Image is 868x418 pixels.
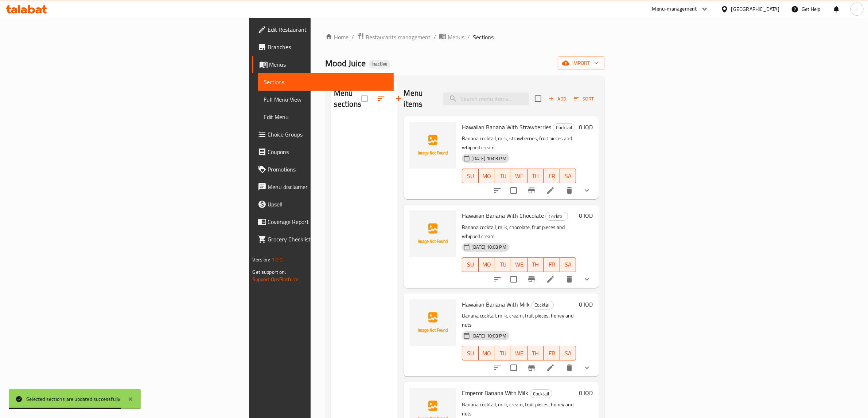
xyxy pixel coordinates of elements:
span: SA [563,259,573,270]
button: FR [544,257,560,272]
div: Cocktail [531,301,554,309]
a: Edit Menu [258,108,394,126]
li: / [467,33,470,42]
span: Cocktail [530,390,552,398]
span: [DATE] 10:03 PM [468,332,509,339]
button: SA [560,346,576,360]
span: [DATE] 10:03 PM [468,244,509,251]
button: delete [561,271,578,288]
span: Add [548,95,567,103]
button: sort-choices [489,271,506,288]
a: Menu disclaimer [252,178,394,196]
span: Hawaiian Banana With Strawberries [462,122,551,133]
span: Coverage Report [268,217,388,226]
span: Coupons [268,147,388,156]
span: Sections [264,78,388,86]
span: MO [482,348,492,359]
button: WE [511,346,528,360]
h6: 0 IQD [579,388,593,398]
span: SA [563,348,573,359]
button: Branch-specific-item [523,271,540,288]
div: Menu-management [652,5,697,13]
nav: breadcrumb [325,32,605,42]
span: TH [530,171,541,181]
button: MO [479,346,495,360]
a: Branches [252,38,394,56]
span: TH [530,259,541,270]
span: import [564,59,599,68]
span: TU [498,171,509,181]
span: Select to update [506,272,521,287]
span: Version: [253,255,270,264]
span: FR [546,348,557,359]
img: Hawaiian Banana With Strawberries [409,122,456,169]
a: Edit menu item [546,363,555,372]
span: SA [563,171,573,181]
a: Sections [258,73,394,91]
span: SU [465,259,475,270]
span: WE [514,171,525,181]
a: Menus [439,32,464,42]
a: Grocery Checklist [252,230,394,248]
span: WE [514,348,525,359]
button: MO [479,169,495,183]
span: MO [482,259,492,270]
span: Upsell [268,200,388,209]
span: Sections [473,33,494,42]
span: TU [498,259,509,270]
button: SU [462,257,478,272]
span: l [856,5,857,13]
button: show more [578,182,596,199]
button: Sort [572,93,596,104]
svg: Show Choices [583,363,591,372]
button: TH [528,346,544,360]
span: Restaurants management [366,33,431,42]
span: Add item [546,93,569,104]
a: Full Menu View [258,91,394,108]
a: Edit menu item [546,275,555,284]
p: Banana cocktail, milk, cream, fruit pieces, honey and nuts [462,311,576,330]
div: Cocktail [553,123,575,132]
span: FR [546,259,557,270]
button: SA [560,257,576,272]
button: FR [544,346,560,360]
button: SU [462,169,478,183]
button: SU [462,346,478,360]
span: Hawaiian Banana With Milk [462,299,530,310]
span: Branches [268,43,388,51]
span: Get support on: [253,267,286,277]
span: MO [482,171,492,181]
button: Branch-specific-item [523,182,540,199]
span: Select to update [506,360,521,375]
div: Cocktail [545,212,568,221]
h6: 0 IQD [579,210,593,221]
span: Grocery Checklist [268,235,388,244]
button: Add [546,93,569,104]
a: Coupons [252,143,394,161]
button: WE [511,257,528,272]
span: Select to update [506,183,521,198]
span: Select section [530,91,546,106]
span: Sort [574,95,594,103]
a: Choice Groups [252,126,394,143]
h6: 0 IQD [579,299,593,309]
span: Emperor Banana With Milk [462,387,528,398]
span: WE [514,259,525,270]
button: WE [511,169,528,183]
li: / [433,33,436,42]
button: delete [561,359,578,376]
span: 1.0.0 [272,255,283,264]
a: Edit menu item [546,186,555,195]
button: FR [544,169,560,183]
span: Full Menu View [264,95,388,104]
svg: Show Choices [583,186,591,195]
span: Choice Groups [268,130,388,139]
button: TH [528,169,544,183]
span: Hawaiian Banana With Chocolate [462,210,544,221]
span: FR [546,171,557,181]
span: Edit Restaurant [268,25,388,34]
button: import [558,56,604,70]
nav: Menu sections [331,116,398,122]
button: Add section [390,90,407,107]
button: TU [495,346,511,360]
